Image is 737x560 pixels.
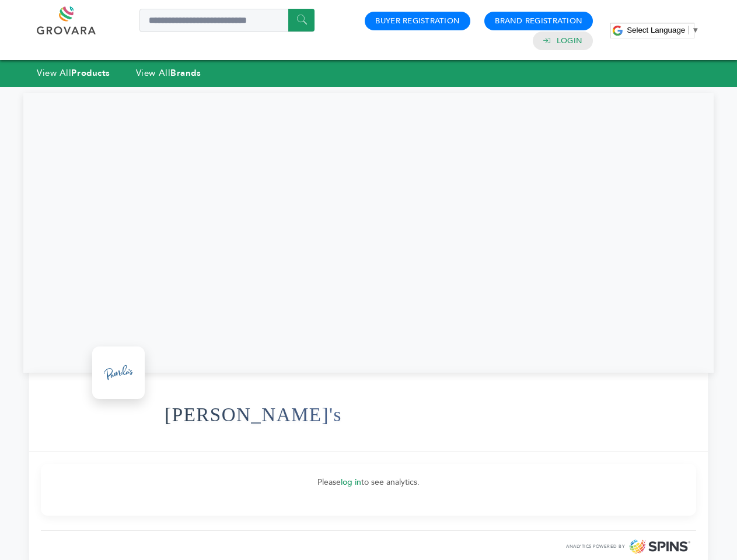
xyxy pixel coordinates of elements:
span: ANALYTICS POWERED BY [566,543,625,550]
h1: [PERSON_NAME]'s [165,386,341,443]
span: ▼ [691,26,699,34]
strong: Products [71,67,110,79]
span: Select Language [627,26,685,34]
a: View AllBrands [136,67,201,79]
a: View AllProducts [37,67,110,79]
input: Search a product or brand... [139,9,315,32]
a: Buyer Registration [375,16,460,26]
strong: Brands [170,67,201,79]
img: Pamela's Logo [95,349,142,396]
a: log in [341,477,361,488]
img: SPINS [630,540,690,554]
a: Select Language​ [627,26,699,34]
span: ​ [688,26,689,34]
a: Login [557,36,582,46]
p: Please to see analytics. [53,475,684,489]
a: Brand Registration [495,16,582,26]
